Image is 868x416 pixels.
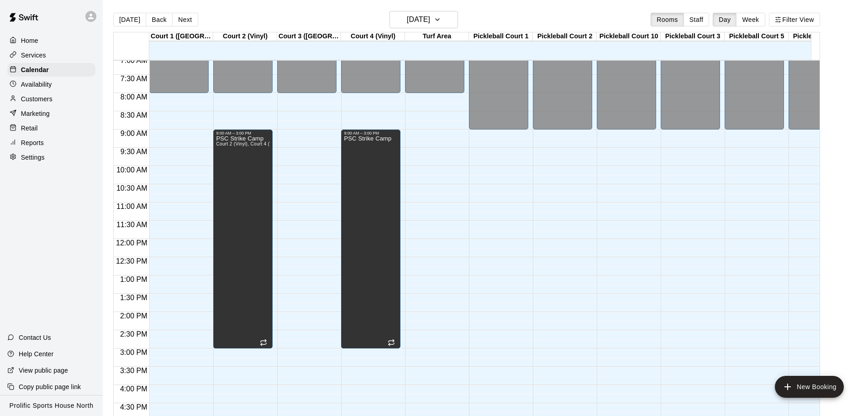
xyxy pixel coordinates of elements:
[114,221,150,229] span: 11:30 AM
[19,333,51,342] p: Contact Us
[388,339,395,346] span: Recurring event
[10,401,94,411] p: Prolific Sports House North
[597,32,661,41] div: Pickleball Court 10
[7,48,95,62] a: Services
[341,130,400,348] div: 9:00 AM – 3:00 PM: PSC Strike Camp
[7,107,95,120] a: Marketing
[7,34,95,47] a: Home
[21,138,44,147] p: Reports
[684,13,710,26] button: Staff
[118,148,150,156] span: 9:30 AM
[21,65,49,74] p: Calendar
[114,239,149,247] span: 12:00 PM
[21,124,38,133] p: Retail
[736,13,765,26] button: Week
[661,32,725,41] div: Pickleball Court 3
[21,36,38,45] p: Home
[216,141,282,146] span: Court 2 (Vinyl), Court 4 (Vinyl)
[118,57,150,64] span: 7:00 AM
[118,312,150,320] span: 2:00 PM
[19,366,68,375] p: View public page
[713,13,736,26] button: Day
[114,203,150,210] span: 11:00 AM
[114,184,150,192] span: 10:30 AM
[113,13,146,26] button: [DATE]
[344,131,398,135] div: 9:00 AM – 3:00 PM
[651,13,684,26] button: Rooms
[389,11,458,28] button: [DATE]
[769,13,820,26] button: Filter View
[172,13,198,26] button: Next
[118,367,150,374] span: 3:30 PM
[7,63,95,77] a: Calendar
[469,32,533,41] div: Pickleball Court 1
[118,130,150,137] span: 9:00 AM
[118,276,150,283] span: 1:00 PM
[21,94,53,104] p: Customers
[7,92,95,106] a: Customers
[7,121,95,135] a: Retail
[789,32,852,41] div: Pickleball Court 4
[118,385,150,393] span: 4:00 PM
[775,376,844,398] button: add
[277,32,341,41] div: Court 3 ([GEOGRAPHIC_DATA])
[7,136,95,150] a: Reports
[21,109,50,118] p: Marketing
[216,131,270,135] div: 9:00 AM – 3:00 PM
[118,75,150,83] span: 7:30 AM
[407,13,430,26] h6: [DATE]
[146,13,173,26] button: Back
[118,294,150,302] span: 1:30 PM
[725,32,789,41] div: Pickleball Court 5
[7,151,95,164] a: Settings
[19,349,53,359] p: Help Center
[260,339,267,346] span: Recurring event
[533,32,597,41] div: Pickleball Court 2
[118,403,150,411] span: 4:30 PM
[149,32,213,41] div: Court 1 ([GEOGRAPHIC_DATA])
[7,78,95,91] a: Availability
[118,111,150,119] span: 8:30 AM
[114,166,150,174] span: 10:00 AM
[118,348,150,356] span: 3:00 PM
[118,93,150,101] span: 8:00 AM
[405,32,469,41] div: Turf Area
[21,51,46,60] p: Services
[114,257,149,265] span: 12:30 PM
[21,153,45,162] p: Settings
[341,32,405,41] div: Court 4 (Vinyl)
[19,382,81,391] p: Copy public page link
[213,32,277,41] div: Court 2 (Vinyl)
[21,80,52,89] p: Availability
[213,130,273,348] div: 9:00 AM – 3:00 PM: PSC Strike Camp
[118,330,150,338] span: 2:30 PM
